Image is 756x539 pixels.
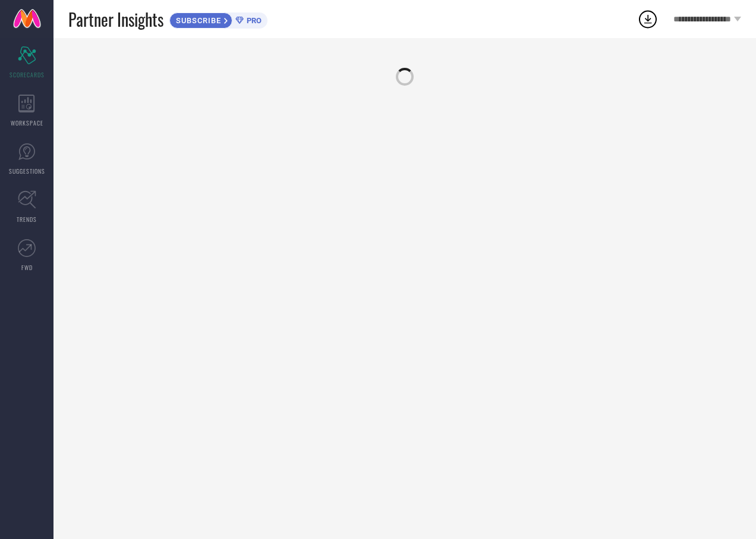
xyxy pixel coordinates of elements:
[244,16,262,25] span: PRO
[170,16,224,25] span: SUBSCRIBE
[21,263,33,272] span: FWD
[68,7,163,32] span: Partner Insights
[11,118,43,127] span: WORKSPACE
[10,70,45,79] span: SCORECARDS
[17,215,37,224] span: TRENDS
[9,167,45,176] span: SUGGESTIONS
[637,8,659,30] div: Open download list
[169,10,267,29] a: SUBSCRIBEPRO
